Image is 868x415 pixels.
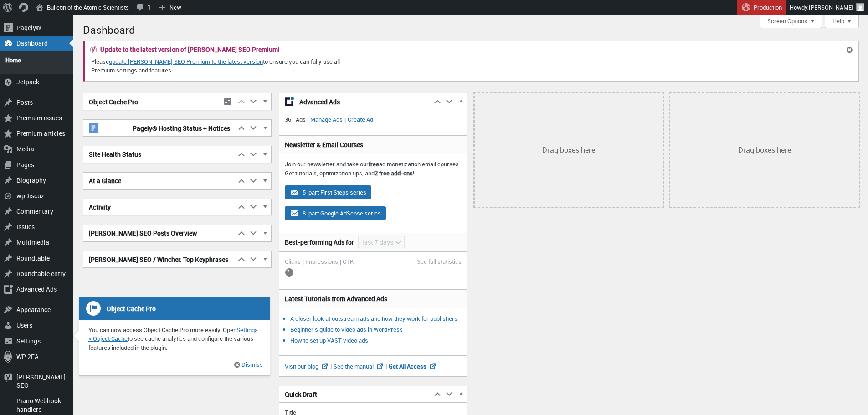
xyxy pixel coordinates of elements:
img: pagely-w-on-b20x20.png [89,123,98,133]
strong: free [369,160,379,168]
h2: [PERSON_NAME] SEO Posts Overview [83,225,236,241]
strong: 2 free add-ons [375,169,413,177]
a: Get All Access [389,362,437,370]
h3: Object Cache Pro [79,297,270,320]
h2: Update to the latest version of [PERSON_NAME] SEO Premium! [100,46,280,53]
button: 5-part First Steps series [285,185,371,199]
button: 8-part Google AdSense series [285,206,386,220]
a: Visit our blog [285,362,334,370]
p: You can now access Object Cache Pro more easily. Open to see cache analytics and configure the va... [79,326,270,353]
p: 361 Ads | | [285,115,462,124]
h2: Pagely® Hosting Status + Notices [83,120,236,136]
h2: Site Health Status [83,146,236,163]
a: How to set up VAST video ads [290,336,368,344]
button: Screen Options [760,15,822,28]
h2: Object Cache Pro [83,94,219,110]
span: Quick Draft [285,390,317,399]
a: Manage Ads [308,115,344,123]
h3: Latest Tutorials from Advanced Ads [285,294,462,303]
a: Dismiss [240,360,263,369]
a: Settings > Object Cache [88,326,258,343]
button: Help [825,15,859,28]
a: Create Ad [346,115,375,123]
span: Advanced Ads [299,97,426,107]
h3: Newsletter & Email Courses [285,140,462,149]
a: update [PERSON_NAME] SEO Premium to the latest version [109,57,263,66]
h3: Best-performing Ads for [285,238,354,247]
span: [PERSON_NAME] [809,3,853,11]
h1: Dashboard [83,19,859,39]
h2: [PERSON_NAME] SEO / Wincher: Top Keyphrases [83,251,236,268]
img: loading [285,268,294,277]
p: Please to ensure you can fully use all Premium settings and features. [90,56,365,76]
a: See the manual [334,362,389,370]
h2: Activity [83,199,236,215]
h2: At a Glance [83,173,236,189]
a: Beginner’s guide to video ads in WordPress [290,325,403,333]
a: A closer look at outstream ads and how they work for publishers [290,314,457,323]
p: Join our newsletter and take our ad monetization email courses. Get tutorials, optimization tips,... [285,160,462,178]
